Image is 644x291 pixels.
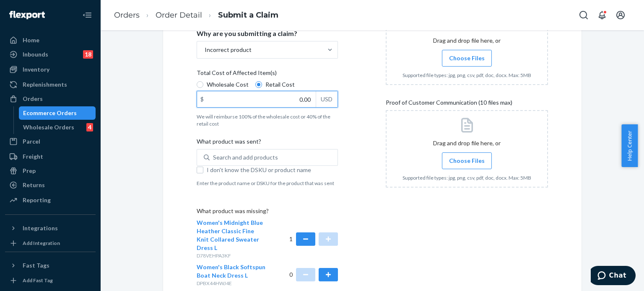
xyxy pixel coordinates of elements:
[114,10,140,20] a: Orders
[9,11,45,19] img: Flexport logo
[197,91,207,107] div: $
[449,157,485,165] span: Choose Files
[5,238,96,248] a: Add Integration
[23,109,77,117] div: Ecommerce Orders
[23,181,45,189] div: Returns
[197,69,277,80] span: Total Cost of Affected Item(s)
[19,121,96,134] a: Wholesale Orders4
[107,3,285,28] ol: breadcrumbs
[205,46,252,54] div: Incorrect product
[594,7,610,23] button: Open notifications
[5,33,96,47] a: Home
[197,29,297,38] p: Why are you submitting a claim?
[79,7,96,23] button: Close Navigation
[207,80,249,89] span: Wholesale Cost
[197,113,338,127] p: We will reimburse 100% of the wholesale cost or 40% of the retail cost
[591,266,636,287] iframe: Opens a widget where you can chat to one of our agents
[197,91,316,107] input: $USD
[197,180,338,187] p: Enter the product name or DSKU for the product that was sent
[5,135,96,148] a: Parcel
[197,263,265,279] span: Women's Black Softspun Boat Neck Dress L
[5,259,96,272] button: Fast Tags
[197,81,203,88] input: Wholesale Cost
[23,152,43,161] div: Freight
[612,7,629,23] button: Open account menu
[197,219,263,251] span: Women's Midnight Blue Heather Classic Fine Knit Collared Sweater Dress L
[23,196,51,204] div: Reporting
[86,123,93,131] div: 4
[5,276,96,286] a: Add Fast Tag
[23,36,39,44] div: Home
[5,48,96,61] a: Inbounds18
[218,10,278,20] a: Submit a Claim
[23,239,60,247] div: Add Integration
[23,277,53,284] div: Add Fast Tag
[19,106,96,120] a: Ecommerce Orders
[197,207,338,219] p: What product was missing?
[23,261,49,270] div: Fast Tags
[5,78,96,91] a: Replenishments
[316,91,338,107] div: USD
[23,123,74,131] div: Wholesale Orders
[5,63,96,76] a: Inventory
[5,193,96,207] a: Reporting
[575,7,592,23] button: Open Search Box
[207,166,338,174] span: I don't know the DSKU or product name
[213,153,278,162] div: Search and add products
[23,65,49,74] div: Inventory
[265,80,295,89] span: Retail Cost
[449,54,485,62] span: Choose Files
[23,80,67,89] div: Replenishments
[23,95,43,103] div: Orders
[197,167,203,173] input: I don't know the DSKU or product name
[23,137,40,146] div: Parcel
[5,178,96,192] a: Returns
[289,219,338,259] div: 1
[197,252,267,259] p: D78VEHPA3KF
[197,137,261,149] span: What product was sent?
[289,263,338,287] div: 0
[156,10,202,20] a: Order Detail
[197,280,267,287] p: DPBX44HWJ4E
[5,221,96,235] button: Integrations
[5,92,96,106] a: Orders
[23,224,58,232] div: Integrations
[23,167,36,175] div: Prep
[83,50,93,59] div: 18
[5,150,96,163] a: Freight
[386,98,512,110] span: Proof of Customer Communication (10 files max)
[23,50,48,59] div: Inbounds
[5,164,96,178] a: Prep
[621,124,638,167] button: Help Center
[255,81,262,88] input: Retail Cost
